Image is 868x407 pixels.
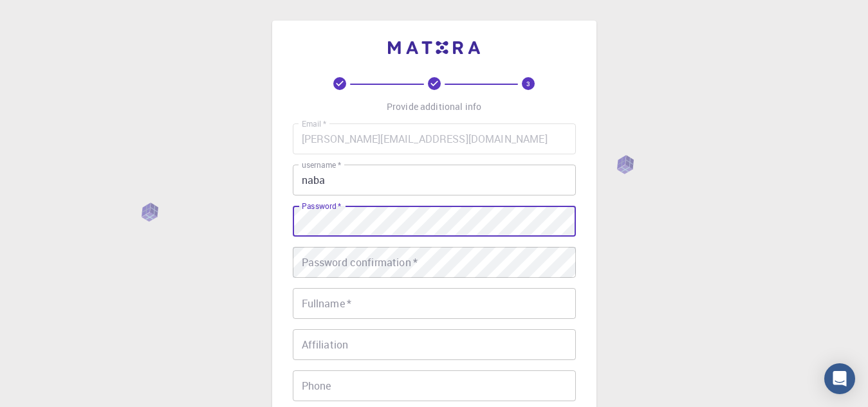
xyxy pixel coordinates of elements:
label: Password [302,201,341,212]
label: Email [302,118,326,129]
label: username [302,159,341,170]
div: Open Intercom Messenger [824,363,855,394]
text: 3 [526,79,530,88]
p: Provide additional info [387,100,481,113]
